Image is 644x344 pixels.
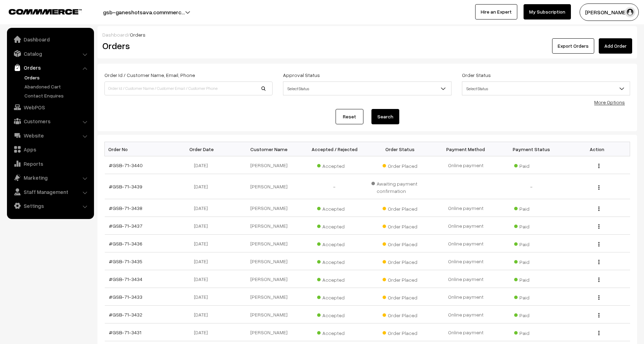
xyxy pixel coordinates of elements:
td: Online payment [433,199,499,217]
span: Accepted [317,292,352,301]
label: Order Status [462,71,491,79]
span: Accepted [317,257,352,266]
a: My Subscription [524,4,571,19]
a: Reports [9,157,92,170]
img: Menu [598,164,599,168]
span: Order Placed [383,203,417,212]
span: Paid [514,328,549,337]
a: Settings [9,200,92,212]
span: Paid [514,203,549,212]
th: Order Status [367,142,433,156]
td: [DATE] [170,270,236,288]
button: [PERSON_NAME] [580,3,639,21]
span: Paid [514,292,549,301]
span: Select Status [462,83,630,95]
td: [PERSON_NAME] [236,156,302,174]
td: [DATE] [170,217,236,235]
td: Online payment [433,235,499,252]
span: Accepted [317,221,352,230]
a: Catalog [9,47,92,60]
td: [DATE] [170,235,236,252]
td: [PERSON_NAME] [236,235,302,252]
a: Reset [336,109,363,124]
a: Hire an Expert [475,4,517,19]
a: Contact Enquires [23,92,92,99]
a: #GSB-71-3431 [109,329,141,335]
td: [DATE] [170,199,236,217]
span: Orders [130,32,146,38]
span: Awaiting payment confirmation [371,178,429,195]
label: Order Id / Customer Name, Email, Phone [104,71,195,79]
th: Payment Method [433,142,499,156]
span: Select Status [283,81,451,95]
img: Menu [598,260,599,264]
a: #GSB-71-3440 [109,162,143,168]
td: [DATE] [170,288,236,306]
span: Order Placed [383,292,417,301]
td: [PERSON_NAME] [236,306,302,323]
img: Menu [598,331,599,335]
th: Order Date [170,142,236,156]
td: [PERSON_NAME] [236,217,302,235]
td: [PERSON_NAME] [236,288,302,306]
span: Paid [514,257,549,266]
img: COMMMERCE [9,9,82,14]
span: Paid [514,274,549,283]
button: Export Orders [552,38,594,54]
td: [DATE] [170,156,236,174]
span: Select Status [462,81,630,95]
span: Accepted [317,239,352,248]
a: WebPOS [9,101,92,114]
a: Dashboard [9,33,92,46]
button: gsb-ganeshotsava.commmerc… [79,3,209,21]
span: Order Placed [383,310,417,319]
td: Online payment [433,323,499,341]
td: [DATE] [170,252,236,270]
td: [PERSON_NAME] [236,270,302,288]
th: Customer Name [236,142,302,156]
div: / [102,31,632,38]
img: Menu [598,277,599,282]
a: Apps [9,143,92,156]
a: Staff Management [9,186,92,198]
button: Search [371,109,399,124]
img: Menu [598,185,599,190]
a: Website [9,129,92,142]
td: Online payment [433,288,499,306]
img: Menu [598,295,599,300]
a: Orders [23,74,92,81]
th: Order No [105,142,171,156]
span: Accepted [317,203,352,212]
th: Action [564,142,630,156]
span: Paid [514,221,549,230]
td: Online payment [433,156,499,174]
a: COMMMERCE [9,7,70,15]
a: Customers [9,115,92,127]
a: #GSB-71-3432 [109,312,142,318]
td: [PERSON_NAME] [236,323,302,341]
td: [DATE] [170,323,236,341]
td: [DATE] [170,306,236,323]
span: Order Placed [383,257,417,266]
span: Order Placed [383,239,417,248]
span: Accepted [317,328,352,337]
img: Menu [598,242,599,247]
a: #GSB-71-3439 [109,183,142,189]
a: #GSB-71-3435 [109,258,142,264]
a: More Options [594,99,625,105]
span: Paid [514,161,549,170]
td: Online payment [433,306,499,323]
span: Order Placed [383,161,417,170]
th: Payment Status [498,142,564,156]
a: #GSB-71-3437 [109,223,142,229]
td: Online payment [433,270,499,288]
span: Paid [514,239,549,248]
input: Order Id / Customer Name / Customer Email / Customer Phone [104,81,273,95]
span: Order Placed [383,221,417,230]
h2: Orders [102,40,272,51]
td: - [301,174,367,199]
img: user [625,7,635,17]
td: Online payment [433,217,499,235]
label: Approval Status [283,71,320,79]
a: #GSB-71-3438 [109,205,142,211]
